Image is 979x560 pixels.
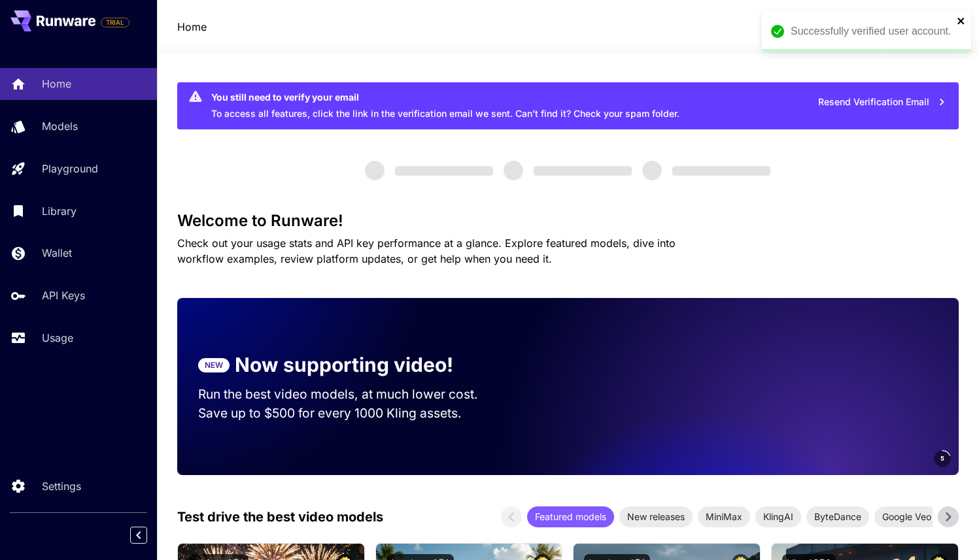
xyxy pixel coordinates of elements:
p: API Keys [42,288,85,303]
div: Successfully verified user account. [791,24,953,39]
span: KlingAI [755,510,801,523]
p: Playground [42,161,98,176]
div: Collapse sidebar [140,523,157,547]
div: Google Veo [874,506,939,527]
div: MiniMax [698,506,750,527]
span: New releases [619,510,693,523]
p: Run the best video models, at much lower cost. [198,385,503,404]
h3: Welcome to Runware! [177,212,958,230]
p: Wallet [42,245,72,261]
div: Featured models [527,506,614,527]
nav: breadcrumb [177,19,207,35]
button: Collapse sidebar [130,527,147,544]
p: Settings [42,478,81,494]
div: ByteDance [806,506,869,527]
button: close [957,16,966,26]
span: ByteDance [806,510,869,523]
p: Library [42,203,77,219]
a: Home [177,19,207,35]
button: Resend Verification Email [811,89,953,116]
div: To access all features, click the link in the verification email we sent. Can’t find it? Check yo... [211,86,679,125]
span: MiniMax [698,510,750,523]
span: Check out your usage stats and API key performance at a glance. Explore featured models, dive int... [177,237,676,265]
p: Test drive the best video models [177,507,383,527]
span: Add your payment card to enable full platform functionality. [101,14,129,30]
span: Google Veo [874,510,939,523]
p: Save up to $500 for every 1000 Kling assets. [198,404,503,423]
p: Usage [42,330,73,346]
div: You still need to verify your email [211,90,679,104]
p: Models [42,118,78,134]
span: TRIAL [101,18,129,27]
div: New releases [619,506,693,527]
div: KlingAI [755,506,801,527]
p: Now supporting video! [235,350,453,380]
p: NEW [205,359,223,371]
span: 5 [940,453,944,463]
span: Featured models [527,510,614,523]
p: Home [42,76,71,91]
